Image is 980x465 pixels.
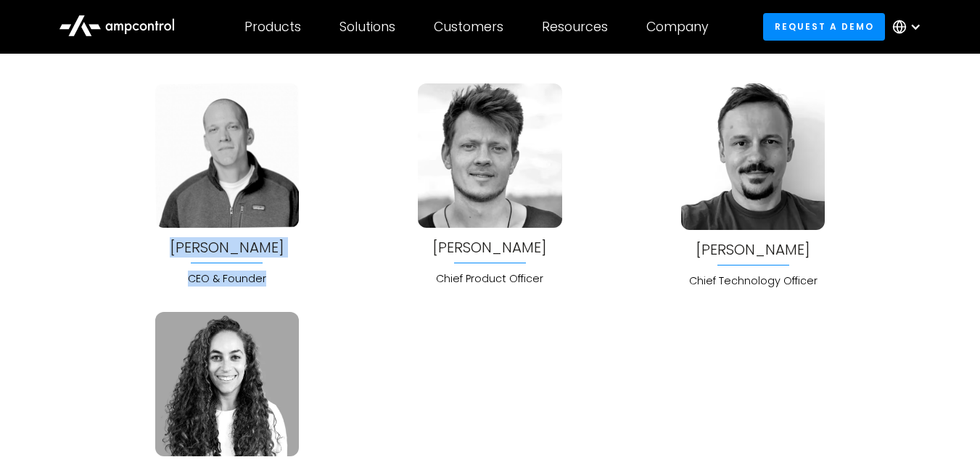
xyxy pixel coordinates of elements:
div: Customers [434,19,503,35]
div: Chief Technology Officer [681,273,825,289]
a: View team member info [170,239,284,255]
div: Products [244,19,301,35]
div: Chief Product Officer [418,271,561,287]
div: [PERSON_NAME] [432,239,547,255]
div: Solutions [339,19,395,35]
div: [PERSON_NAME] [170,239,284,255]
img: Ampcontrol's Team Member [681,83,825,229]
div: Company [646,19,709,35]
a: View team member info [696,242,810,258]
a: View team member info [432,239,547,255]
a: Request a demo [763,13,885,40]
img: Ampcontrol's Team Member [155,312,299,456]
img: Ampcontrol's Team Member [155,83,299,227]
img: Ampcontrol's Team Member [418,83,561,227]
div: [PERSON_NAME] [696,242,810,258]
div: Resources [542,19,608,35]
div: CEO & Founder [155,271,299,287]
